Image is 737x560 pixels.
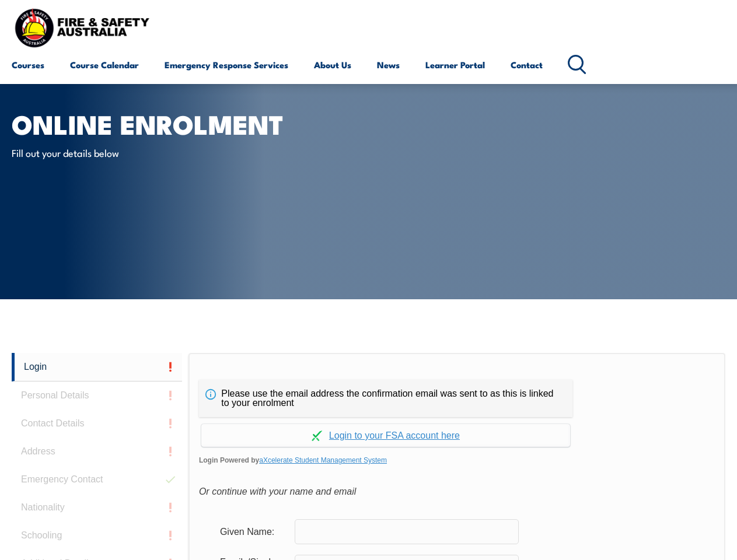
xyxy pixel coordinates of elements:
a: News [377,51,400,79]
div: Given Name: [211,520,295,542]
a: Emergency Response Services [165,51,288,79]
a: aXcelerate Student Management System [259,456,387,464]
div: Or continue with your name and email [199,483,715,501]
a: About Us [314,51,351,79]
a: Contact [511,51,543,79]
img: Log in withaxcelerate [312,430,322,441]
a: Courses [12,51,44,79]
a: Login [12,353,182,381]
div: Please use the email address the confirmation email was sent to as this is linked to your enrolment [199,380,572,417]
a: Learner Portal [425,51,485,79]
span: Login Powered by [199,452,715,469]
p: Fill out your details below [12,146,225,159]
h1: Online Enrolment [12,112,300,135]
a: Course Calendar [70,51,139,79]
